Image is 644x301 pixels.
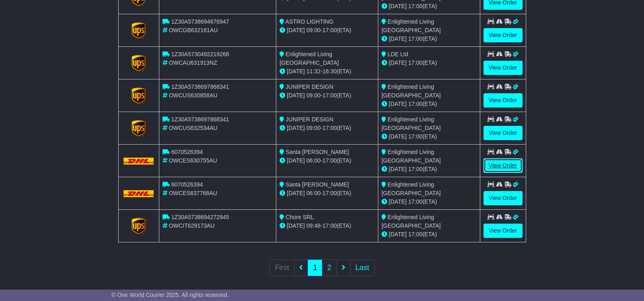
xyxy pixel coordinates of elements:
a: View Order [484,126,523,140]
span: [DATE] [389,166,407,172]
div: - (ETA) [280,156,375,165]
span: 17:00 [408,59,423,66]
div: - (ETA) [280,222,375,230]
span: 17:00 [323,92,337,99]
span: 17:00 [408,133,423,140]
span: 16:30 [323,68,337,75]
a: 2 [322,259,336,276]
span: Enlightened Living [GEOGRAPHIC_DATA] [382,116,441,131]
a: View Order [484,158,523,173]
span: [DATE] [287,222,305,229]
span: OWCUS632534AU [169,125,217,131]
span: 6070526394 [171,149,203,155]
div: (ETA) [382,2,477,11]
span: [DATE] [389,101,407,107]
div: - (ETA) [280,124,375,132]
span: 17:00 [323,222,337,229]
div: (ETA) [382,35,477,43]
div: - (ETA) [280,91,375,100]
div: - (ETA) [280,67,375,76]
span: [DATE] [389,35,407,42]
span: [DATE] [389,231,407,237]
span: 17:00 [408,35,423,42]
span: Santa [PERSON_NAME] [286,181,349,188]
span: 09:00 [306,27,321,33]
img: GetCarrierServiceLogo [132,120,145,136]
span: Enlightened Living [GEOGRAPHIC_DATA] [382,83,441,99]
img: DHL.png [124,158,154,164]
div: (ETA) [382,230,477,239]
span: [DATE] [287,68,305,75]
span: Chore SRL [286,214,314,220]
span: 17:00 [408,3,423,9]
div: (ETA) [382,132,477,141]
img: GetCarrierServiceLogo [132,218,145,234]
span: [DATE] [389,3,407,9]
span: OWCES630755AU [169,157,217,164]
div: (ETA) [382,165,477,174]
img: GetCarrierServiceLogo [132,88,145,104]
span: ASTRO LIGHTING [285,18,333,25]
div: (ETA) [382,100,477,108]
span: OWCES637768AU [169,190,217,196]
span: JUNIPER DESIGN [286,116,333,123]
div: - (ETA) [280,189,375,198]
span: Santa [PERSON_NAME] [286,149,349,155]
span: 06:00 [306,157,321,164]
span: 1Z30A5738694676947 [171,18,229,25]
span: [DATE] [389,198,407,205]
a: 1 [308,259,322,276]
img: GetCarrierServiceLogo [132,55,145,71]
span: [DATE] [287,27,305,33]
a: View Order [484,191,523,205]
span: 1Z30A5738697868341 [171,116,229,123]
span: 17:00 [408,198,423,205]
span: OWCUS630858AU [169,92,217,99]
span: 1Z30A5738697868341 [171,83,229,90]
span: 1Z30A5730492219268 [171,51,229,57]
div: - (ETA) [280,26,375,35]
span: 17:00 [323,190,337,196]
span: Enlightened Living [GEOGRAPHIC_DATA] [382,149,441,164]
span: 17:00 [323,125,337,131]
div: (ETA) [382,59,477,67]
a: View Order [484,28,523,42]
a: View Order [484,224,523,238]
img: GetCarrierServiceLogo [132,22,145,39]
span: Enlightened Living [GEOGRAPHIC_DATA] [382,214,441,229]
span: OWCIT629173AU [169,222,215,229]
span: [DATE] [287,125,305,131]
span: [DATE] [287,190,305,196]
span: 17:00 [408,101,423,107]
div: (ETA) [382,198,477,206]
span: LDE Ltd [388,51,408,57]
span: OWCAU631913NZ [169,59,217,66]
span: © One World Courier 2025. All rights reserved. [111,292,229,298]
span: Enlightened Living [GEOGRAPHIC_DATA] [382,18,441,33]
span: 6070526394 [171,181,203,188]
span: 17:00 [408,166,423,172]
a: Last [350,259,375,276]
a: View Order [484,61,523,75]
span: OWCGB632161AU [169,27,218,33]
span: [DATE] [287,157,305,164]
span: Enlightened Living [GEOGRAPHIC_DATA] [280,51,339,66]
span: 06:00 [306,190,321,196]
span: Enlightened Living [GEOGRAPHIC_DATA] [382,181,441,196]
span: [DATE] [389,133,407,140]
span: 09:00 [306,92,321,99]
a: View Order [484,93,523,108]
span: [DATE] [389,59,407,66]
span: 11:32 [306,68,321,75]
span: 09:48 [306,222,321,229]
span: 1Z30A5738694272945 [171,214,229,220]
span: 17:00 [323,157,337,164]
span: 09:00 [306,125,321,131]
span: JUNIPER DESIGN [286,83,333,90]
span: [DATE] [287,92,305,99]
img: DHL.png [124,190,154,197]
span: 17:00 [408,231,423,237]
span: 17:00 [323,27,337,33]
